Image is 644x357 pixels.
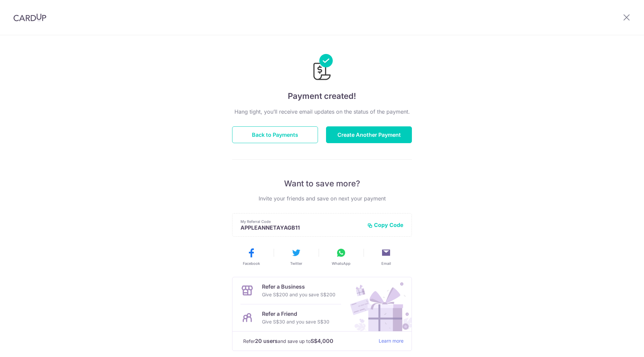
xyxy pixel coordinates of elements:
[381,261,391,266] span: Email
[262,310,329,318] p: Refer a Friend
[232,178,412,189] p: Want to save more?
[367,222,404,228] button: Copy Code
[243,337,373,345] p: Refer and save up to
[255,337,278,345] strong: 20 users
[262,283,335,291] p: Refer a Business
[262,291,335,299] p: Give S$200 and you save S$200
[276,247,316,266] button: Twitter
[232,194,412,202] p: Invite your friends and save on next your payment
[332,261,351,266] span: WhatsApp
[232,90,412,102] h4: Payment created!
[366,247,406,266] button: Email
[232,108,412,116] p: Hang tight, you’ll receive email updates on the status of the payment.
[240,224,362,231] p: APPLEANNETAYAGB11
[262,318,329,326] p: Give S$30 and you save S$30
[311,337,333,345] strong: S$4,000
[232,126,318,143] button: Back to Payments
[240,219,362,224] p: My Referral Code
[13,13,46,21] img: CardUp
[243,261,260,266] span: Facebook
[321,247,361,266] button: WhatsApp
[311,54,333,82] img: Payments
[326,126,412,143] button: Create Another Payment
[379,337,404,345] a: Learn more
[231,247,271,266] button: Facebook
[344,277,412,331] img: Refer
[601,337,637,354] iframe: Opens a widget where you can find more information
[290,261,302,266] span: Twitter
